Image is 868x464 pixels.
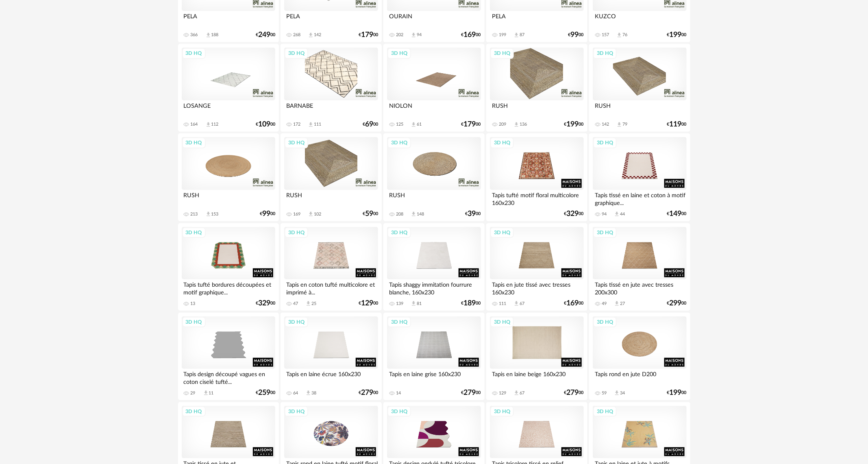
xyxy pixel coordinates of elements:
[464,32,476,38] span: 169
[258,32,270,38] span: 249
[564,122,584,127] div: € 00
[387,137,411,148] div: 3D HQ
[490,190,583,206] div: Tapis tufté motif floral multicolore 160x230
[211,211,219,217] div: 153
[182,48,206,59] div: 3D HQ
[383,313,484,401] a: 3D HQ Tapis en laine grise 160x230 14 €27900
[499,32,506,38] div: 199
[285,317,308,327] div: 3D HQ
[513,32,520,38] span: Download icon
[464,301,476,306] span: 189
[258,390,270,396] span: 259
[616,32,622,38] span: Download icon
[670,211,682,217] span: 149
[314,122,321,127] div: 111
[258,122,270,127] span: 109
[593,190,686,206] div: Tapis tissé en laine et coton à motif graphique...
[486,44,587,132] a: 3D HQ RUSH 209 Download icon 136 €19900
[182,137,206,148] div: 3D HQ
[314,32,321,38] div: 142
[191,32,198,38] div: 366
[361,32,373,38] span: 179
[182,279,275,296] div: Tapis tufté bordures découpées et motif graphique...
[593,227,617,238] div: 3D HQ
[620,211,625,217] div: 44
[284,11,378,27] div: PELA
[281,223,381,311] a: 3D HQ Tapis en coton tufté multicolore et imprimé à... 47 Download icon 25 €12900
[256,32,275,38] div: € 00
[205,122,211,128] span: Download icon
[383,44,484,132] a: 3D HQ NIOLON 125 Download icon 61 €17900
[670,122,682,127] span: 119
[285,406,308,417] div: 3D HQ
[499,122,506,127] div: 209
[520,301,524,307] div: 67
[285,137,308,148] div: 3D HQ
[396,32,403,38] div: 202
[667,122,687,127] div: € 00
[593,279,686,296] div: Tapis tissé en jute avec tresses 200x300
[293,32,300,38] div: 268
[417,122,422,127] div: 61
[513,390,520,396] span: Download icon
[359,32,378,38] div: € 00
[490,369,583,385] div: Tapis en laine beige 160x230
[387,317,411,327] div: 3D HQ
[205,32,211,38] span: Download icon
[490,11,583,27] div: PELA
[667,32,687,38] div: € 00
[670,32,682,38] span: 199
[461,122,481,127] div: € 00
[178,223,279,311] a: 3D HQ Tapis tufté bordures découpées et motif graphique... 13 €32900
[602,301,607,307] div: 49
[417,211,424,217] div: 148
[490,227,514,238] div: 3D HQ
[593,11,686,27] div: KUZCO
[311,301,316,307] div: 25
[620,301,625,307] div: 27
[499,301,506,307] div: 111
[567,122,579,127] span: 199
[387,48,411,59] div: 3D HQ
[417,32,422,38] div: 94
[205,211,211,217] span: Download icon
[513,301,520,307] span: Download icon
[365,211,373,217] span: 59
[387,227,411,238] div: 3D HQ
[567,390,579,396] span: 279
[464,390,476,396] span: 279
[285,48,308,59] div: 3D HQ
[284,279,378,296] div: Tapis en coton tufté multicolore et imprimé à...
[211,122,219,127] div: 112
[293,211,300,217] div: 169
[387,11,481,27] div: OURAIN
[182,100,275,117] div: LOSANGE
[285,227,308,238] div: 3D HQ
[667,211,687,217] div: € 00
[593,137,617,148] div: 3D HQ
[363,211,378,217] div: € 00
[178,133,279,221] a: 3D HQ RUSH 213 Download icon 153 €9900
[520,122,527,127] div: 136
[564,301,584,306] div: € 00
[396,211,403,217] div: 208
[182,190,275,206] div: RUSH
[182,11,275,27] div: PELA
[567,211,579,217] span: 329
[490,317,514,327] div: 3D HQ
[486,223,587,311] a: 3D HQ Tapis en jute tissé avec tresses 160x230 111 Download icon 67 €16900
[361,301,373,306] span: 129
[464,122,476,127] span: 179
[284,369,378,385] div: Tapis en laine écrue 160x230
[191,301,196,307] div: 13
[396,301,403,307] div: 139
[281,44,381,132] a: 3D HQ BARNABE 172 Download icon 111 €6900
[614,211,620,217] span: Download icon
[461,32,481,38] div: € 00
[466,211,481,217] div: € 00
[602,211,607,217] div: 94
[311,390,316,396] div: 38
[499,390,506,396] div: 129
[182,369,275,385] div: Tapis design découpé vagues en coton ciselé tufté...
[667,301,687,306] div: € 00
